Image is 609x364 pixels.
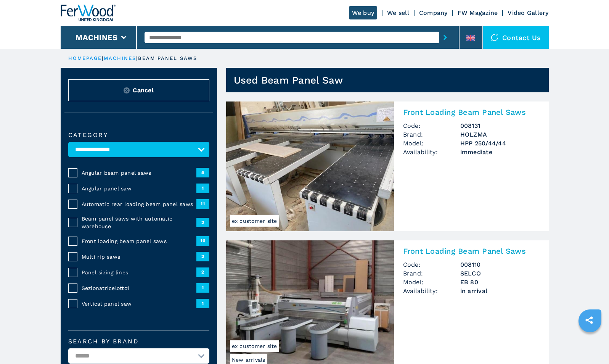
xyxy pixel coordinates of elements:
span: Angular panel saw [82,185,196,192]
span: in arrival [460,287,540,295]
h3: 008131 [460,121,540,130]
span: | [136,55,138,61]
span: Beam panel saws with automatic warehouse [82,215,196,230]
span: 5 [196,168,209,177]
span: Model: [403,278,460,287]
span: Code: [403,260,460,269]
span: 2 [196,252,209,261]
h3: EB 80 [460,278,540,287]
p: beam panel saws [138,55,198,62]
iframe: Chat [577,330,603,358]
span: | [102,55,103,61]
span: 16 [196,236,209,245]
div: Contact us [483,26,549,49]
a: sharethis [580,311,599,330]
a: Video Gallery [508,9,548,16]
img: Front Loading Beam Panel Saws HOLZMA HPP 250/44/44 [226,101,394,231]
label: Category [68,132,209,138]
span: Angular beam panel saws [82,169,196,177]
h3: HPP 250/44/44 [460,139,540,148]
span: Panel sizing lines [82,269,196,276]
span: Availability: [403,148,460,156]
span: Automatic rear loading beam panel saws [82,200,196,208]
a: Company [419,9,448,16]
a: Front Loading Beam Panel Saws HOLZMA HPP 250/44/44ex customer siteFront Loading Beam Panel SawsCo... [226,101,549,231]
button: Machines [76,33,117,42]
span: Front loading beam panel saws [82,237,196,245]
span: Brand: [403,269,460,278]
img: Reset [124,87,130,93]
span: Multi rip saws [82,253,196,261]
span: ex customer site [230,215,279,227]
a: machines [104,55,137,61]
span: 2 [196,218,209,227]
h2: Front Loading Beam Panel Saws [403,246,540,256]
h3: 008110 [460,260,540,269]
span: Model: [403,139,460,148]
a: We sell [387,9,409,16]
span: Brand: [403,130,460,139]
h3: SELCO [460,269,540,278]
span: Code: [403,121,460,130]
h3: HOLZMA [460,130,540,139]
button: ResetCancel [68,79,209,101]
label: Search by brand [68,338,209,345]
h1: Used Beam Panel Saw [234,74,343,86]
a: We buy [349,6,378,19]
span: Sezionatricelotto1 [82,284,196,292]
span: 1 [196,299,209,308]
span: 1 [196,283,209,292]
span: immediate [460,148,540,156]
span: Availability: [403,287,460,295]
a: HOMEPAGE [68,55,102,61]
span: Vertical panel saw [82,300,196,308]
span: ex customer site [230,340,279,352]
span: 11 [196,199,209,208]
span: 1 [196,184,209,193]
span: Cancel [133,86,154,95]
img: Contact us [491,34,498,41]
a: FW Magazine [458,9,498,16]
span: 2 [196,267,209,277]
button: submit-button [439,29,451,46]
img: Ferwood [61,5,116,21]
h2: Front Loading Beam Panel Saws [403,108,540,117]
